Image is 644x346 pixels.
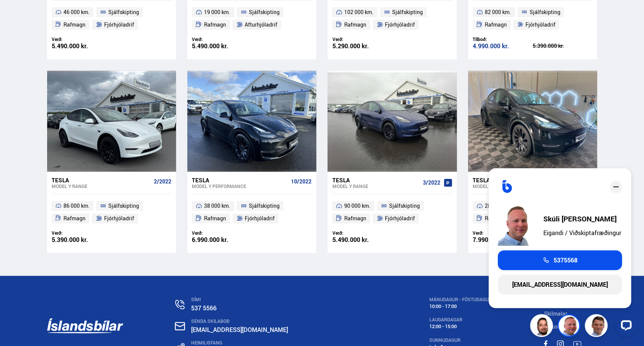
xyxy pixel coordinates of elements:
[498,250,622,270] a: 5375568
[610,181,622,193] div: close
[559,315,581,338] img: siFngHWaQ9KaOqBr.png
[154,179,171,185] span: 2/2022
[344,20,366,29] span: Rafmagn
[485,8,511,17] span: 82 000 km.
[344,201,370,210] span: 90 000 km.
[468,172,597,253] a: Tesla Model Y FSD 9/2022 28 000 km. Sjálfskipting Rafmagn Fjórhjóladrif Verð: 7.990.000 kr.
[175,300,185,309] img: n0V2lOsqF3l1V2iz.svg
[586,315,609,338] img: FbJEzSuNWCJXmdc-.webp
[328,172,456,253] a: Tesla Model Y RANGE 3/2022 90 000 km. Sjálfskipting Rafmagn Fjórhjóladrif Verð: 5.490.000 kr.
[532,43,592,49] div: 5.390.000 kr.
[108,201,139,210] span: Sjálfskipting
[554,257,578,264] span: 5375568
[344,8,373,17] span: 102 000 km.
[332,237,392,243] div: 5.490.000 kr.
[204,20,226,29] span: Rafmagn
[187,172,316,253] a: Tesla Model Y PERFORMANCE 10/2022 38 000 km. Sjálfskipting Rafmagn Fjórhjóladrif Verð: 6.990.000 kr.
[485,201,511,210] span: 28 000 km.
[332,183,419,189] div: Model Y RANGE
[332,230,392,236] div: Verð:
[531,315,554,338] img: nhp88E3Fdnt1Opn2.png
[429,303,492,309] div: 10:00 - 17:00
[63,214,85,223] span: Rafmagn
[204,201,230,210] span: 38 000 km.
[544,310,567,317] a: Skilmalar
[543,215,621,223] div: Skúli [PERSON_NAME]
[429,338,492,343] div: SUNNUDAGUR
[108,8,139,17] span: Sjálfskipting
[485,214,507,223] span: Rafmagn
[385,214,415,223] span: Fjórhjóladrif
[249,201,280,210] span: Sjálfskipting
[191,325,288,334] a: [EMAIL_ADDRESS][DOMAIN_NAME]
[191,340,377,346] div: HEIMILISFANG
[473,183,572,189] div: Model Y FSD
[473,43,533,49] div: 4.990.000 kr.
[525,20,555,29] span: Fjórhjóladrif
[473,237,533,243] div: 7.990.000 kr.
[175,322,185,330] img: nHj8e-n-aHgjukTg.svg
[392,8,423,17] span: Sjálfskipting
[192,43,252,49] div: 5.490.000 kr.
[192,36,252,42] div: Verð:
[52,183,151,189] div: Model Y RANGE
[498,275,622,294] a: [EMAIL_ADDRESS][DOMAIN_NAME]
[473,36,533,42] div: Tilboð:
[63,201,90,210] span: 86 000 km.
[63,8,90,17] span: 46 000 km.
[191,297,377,302] div: SÍMI
[249,8,280,17] span: Sjálfskipting
[191,304,217,312] a: 537 5566
[473,230,533,236] div: Verð:
[429,324,492,329] div: 12:00 - 15:00
[192,177,288,183] div: Tesla
[498,204,536,246] img: siFngHWaQ9KaOqBr.png
[245,20,277,29] span: Afturhjóladrif
[385,20,415,29] span: Fjórhjóladrif
[52,36,112,42] div: Verð:
[344,214,366,223] span: Rafmagn
[529,8,560,17] span: Sjálfskipting
[473,177,572,183] div: Tesla
[204,214,226,223] span: Rafmagn
[104,20,134,29] span: Fjórhjóladrif
[192,183,288,189] div: Model Y PERFORMANCE
[52,237,112,243] div: 5.390.000 kr.
[332,43,392,49] div: 5.290.000 kr.
[291,179,312,185] span: 10/2022
[192,237,252,243] div: 6.990.000 kr.
[485,20,507,29] span: Rafmagn
[63,20,85,29] span: Rafmagn
[423,180,440,186] span: 3/2022
[609,311,641,343] iframe: LiveChat chat widget
[429,317,492,322] div: LAUGARDAGAR
[192,230,252,236] div: Verð:
[245,214,275,223] span: Fjórhjóladrif
[332,36,392,42] div: Verð:
[52,43,112,49] div: 5.490.000 kr.
[47,172,176,253] a: Tesla Model Y RANGE 2/2022 86 000 km. Sjálfskipting Rafmagn Fjórhjóladrif Verð: 5.390.000 kr.
[429,297,492,302] div: MÁNUDAGUR - FÖSTUDAGUR
[543,229,621,236] div: Eigandi / Viðskiptafræðingur
[52,177,151,183] div: Tesla
[104,214,134,223] span: Fjórhjóladrif
[332,177,419,183] div: Tesla
[204,8,230,17] span: 19 000 km.
[389,201,420,210] span: Sjálfskipting
[191,319,377,324] div: SENDA SKILABOÐ
[52,230,112,236] div: Verð:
